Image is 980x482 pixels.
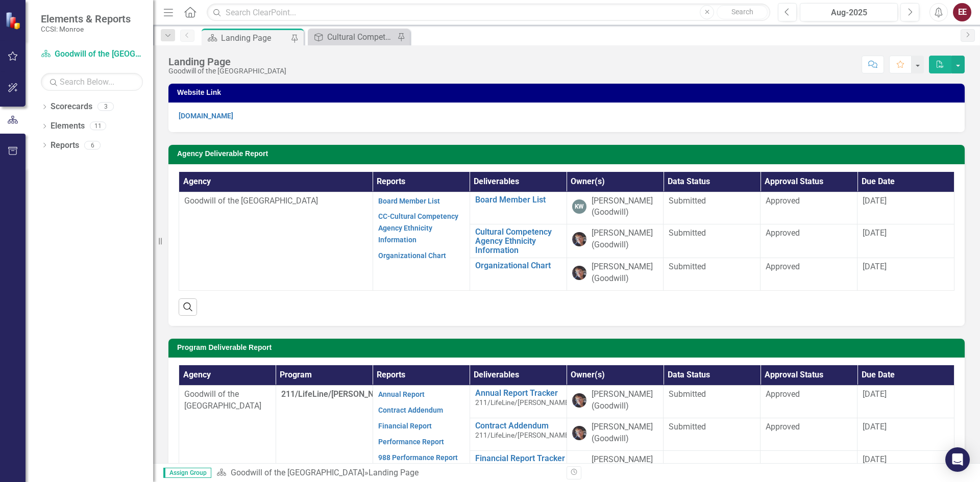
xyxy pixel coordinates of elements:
span: [DATE] [863,454,887,464]
img: Deborah Turner [572,426,586,440]
span: Submitted [669,196,706,206]
span: Approved [766,196,800,206]
div: [PERSON_NAME] (Goodwill) [592,261,658,285]
span: [DATE] [863,228,887,238]
td: Double-Click to Edit Right Click for Context Menu [470,258,567,291]
span: Submitted [669,422,706,432]
div: [PERSON_NAME] (Goodwill) [592,227,658,251]
span: Submitted [669,262,706,271]
input: Search ClearPoint... [207,4,770,21]
span: Elements & Reports [41,13,131,25]
a: Annual Report [378,390,425,398]
a: Cultural Competency Agency Ethnicity Information [475,227,561,255]
button: Search [717,5,768,19]
td: Double-Click to Edit [761,386,857,418]
img: Deborah Turner [572,393,586,408]
a: Annual Report Tracker [475,389,571,398]
div: Landing Page [168,56,286,67]
span: [DATE] [863,389,887,399]
a: CC-Cultural Competency Agency Ethnicity Information [378,212,458,244]
td: Double-Click to Edit [761,258,857,291]
td: Double-Click to Edit [664,224,761,258]
a: Performance Report [378,438,444,446]
a: Scorecards [51,101,92,113]
td: Double-Click to Edit [664,258,761,291]
button: EE [953,3,971,21]
div: 3 [97,103,114,111]
input: Search Below... [41,73,143,91]
a: 988 Performance Report [378,453,458,462]
div: 6 [84,141,101,149]
span: Search [731,8,753,16]
div: Landing Page [369,468,419,477]
td: Double-Click to Edit [761,224,857,258]
a: Cultural Competency Agency Ethnicity Information [310,31,395,43]
div: Goodwill of the [GEOGRAPHIC_DATA] [168,67,286,75]
div: Landing Page [221,32,288,44]
p: Goodwill of the [GEOGRAPHIC_DATA] [184,389,271,412]
div: Aug-2025 [803,7,894,19]
div: [PERSON_NAME] (Goodwill) [592,421,658,445]
small: CCSI: Monroe [41,25,131,33]
div: » [216,467,559,479]
div: 11 [90,122,106,131]
a: Contract Addendum [378,406,443,414]
span: Submitted [669,389,706,399]
h3: Website Link [177,89,960,96]
span: 211/LifeLine/[PERSON_NAME] [281,389,393,399]
span: Approved [766,228,800,238]
span: [DATE] [863,262,887,271]
div: KW [572,199,586,214]
img: Deborah Turner [572,232,586,246]
span: 211/LifeLine/[PERSON_NAME] [475,431,571,439]
a: Reports [51,140,79,151]
a: Elements [51,120,85,132]
div: Open Intercom Messenger [945,447,970,472]
a: Organizational Chart [475,261,561,270]
a: Goodwill of the [GEOGRAPHIC_DATA] [231,468,364,477]
span: [DATE] [863,422,887,432]
span: Approved [766,389,800,399]
td: Double-Click to Edit Right Click for Context Menu [470,386,567,418]
button: Aug-2025 [800,3,898,21]
span: Approved [766,262,800,271]
h3: Program Deliverable Report [177,344,960,351]
td: Double-Click to Edit [664,418,761,450]
td: Double-Click to Edit Right Click for Context Menu [470,192,567,224]
h3: Agency Deliverable Report [177,150,960,158]
span: [DATE] [863,196,887,206]
div: [PERSON_NAME] (Goodwill) [592,389,658,412]
td: Double-Click to Edit [761,192,857,224]
span: 211/LifeLine/[PERSON_NAME] [475,398,571,407]
a: Goodwill of the [GEOGRAPHIC_DATA] [41,48,143,60]
img: Deborah Turner [572,266,586,280]
a: Financial Report [378,422,432,430]
div: [PERSON_NAME] (Goodwill) [592,195,658,219]
td: Double-Click to Edit Right Click for Context Menu [470,224,567,258]
a: Organizational Chart [378,251,446,260]
span: Submitted [669,228,706,238]
td: Double-Click to Edit [664,386,761,418]
a: Financial Report Tracker [475,454,571,463]
p: Goodwill of the [GEOGRAPHIC_DATA] [184,195,367,207]
img: ClearPoint Strategy [5,12,23,30]
span: Approved [766,422,800,432]
a: Contract Addendum [475,421,571,430]
a: Board Member List [378,197,440,205]
td: Double-Click to Edit [664,192,761,224]
a: Board Member List [475,195,561,205]
div: Cultural Competency Agency Ethnicity Information [327,31,395,43]
td: Double-Click to Edit [761,418,857,450]
span: Assign Group [163,468,211,478]
td: Double-Click to Edit Right Click for Context Menu [470,418,567,450]
a: [DOMAIN_NAME] [179,112,233,120]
